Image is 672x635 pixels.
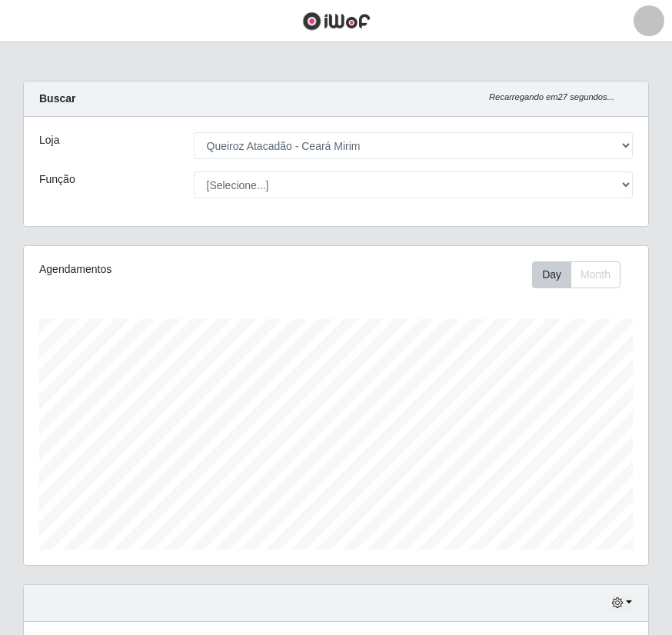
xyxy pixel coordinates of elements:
[532,261,571,288] button: Day
[39,261,273,278] div: Agendamentos
[39,132,59,148] label: Loja
[39,92,75,105] strong: Buscar
[532,261,620,288] div: First group
[39,171,75,188] label: Função
[489,92,614,101] i: Recarregando em 27 segundos...
[532,261,633,288] div: Toolbar with button groups
[302,12,371,31] img: CoreUI Logo
[571,261,620,288] button: Month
